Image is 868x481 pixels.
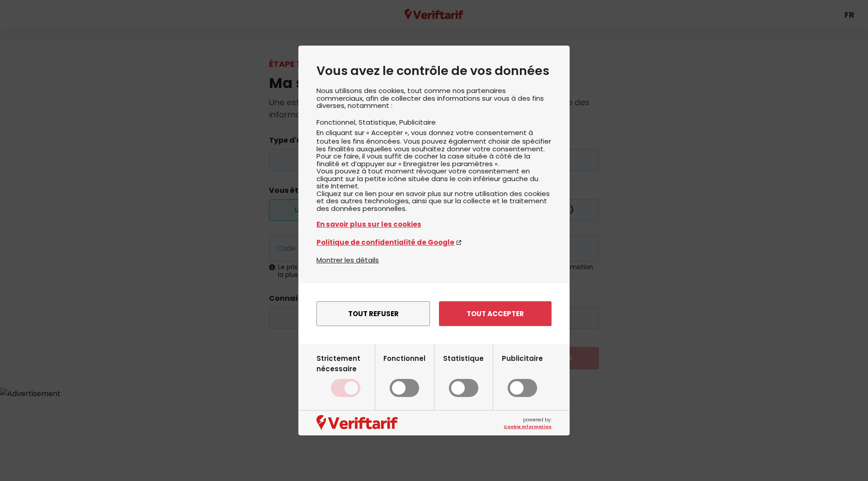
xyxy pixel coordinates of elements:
[383,353,425,397] label: Fonctionnel
[316,64,552,78] h2: Vous avez le contrôle de vos données
[316,237,552,248] a: Politique de confidentialité de Google
[316,87,552,255] div: Nous utilisons des cookies, tout comme nos partenaires commerciaux, afin de collecter des informa...
[504,424,552,430] a: Cookie Information
[316,117,359,127] li: Fonctionnel
[316,301,430,326] button: Tout refuser
[316,353,375,397] label: Strictement nécessaire
[439,301,552,326] button: Tout accepter
[316,219,552,229] a: En savoir plus sur les cookies
[316,255,379,265] button: Montrer les détails
[298,283,570,344] div: menu
[502,353,543,397] label: Publicitaire
[359,117,399,127] li: Statistique
[504,416,552,430] span: powered by:
[399,117,436,127] li: Publicitaire
[443,353,484,397] label: Statistique
[316,415,398,430] img: logo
